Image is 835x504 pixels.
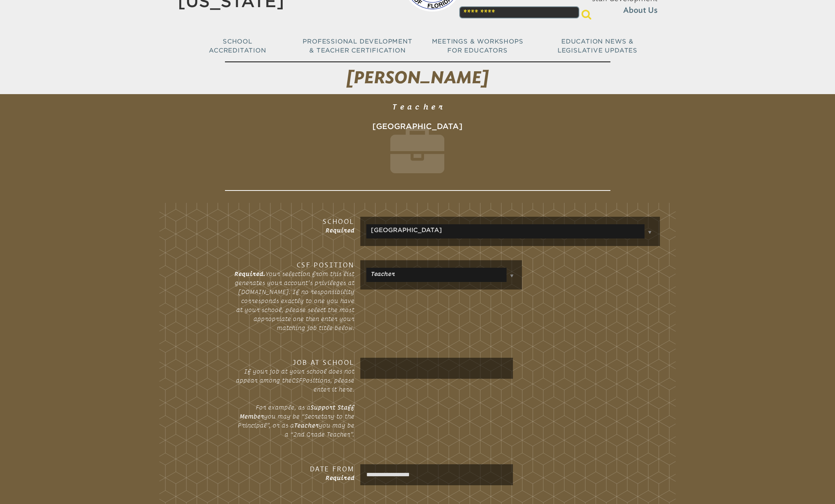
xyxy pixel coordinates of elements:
p: If your job at your school does not appear among the Positions, please enter it here. For example... [234,367,354,439]
span: [GEOGRAPHIC_DATA] [372,122,463,131]
p: Your selection from this list generates your account’s privileges at [DOMAIN_NAME]. If no respons... [234,269,354,332]
span: About Us [623,4,658,16]
span: Teacher [392,102,443,111]
span: Meetings & Workshops for Educators [432,38,523,54]
span: Required [325,227,354,234]
strong: Support Staff Member [240,404,354,420]
span: Required. [234,270,265,277]
span: Required [325,474,354,481]
a: Teacher [368,268,395,280]
strong: Teacher [294,422,319,429]
h3: Date From [234,464,354,473]
h3: School [234,217,354,226]
span: School Accreditation [209,38,266,54]
h3: CSF Position [234,260,354,269]
span: [PERSON_NAME] [346,67,489,88]
h3: Job at School [234,358,354,367]
a: [GEOGRAPHIC_DATA] [368,224,442,236]
span: Professional Development & Teacher Certification [303,38,412,54]
span: CSF [292,377,302,384]
span: Education News & Legislative Updates [558,38,637,54]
